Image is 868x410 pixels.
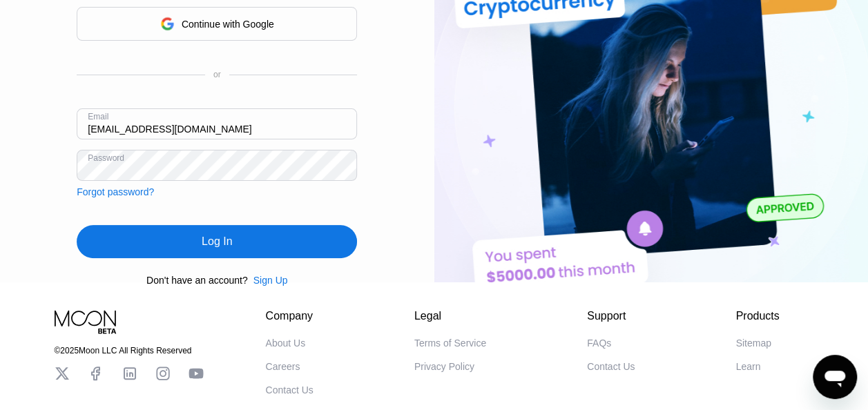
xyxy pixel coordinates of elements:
[266,338,306,349] div: About Us
[587,338,611,349] div: FAQs
[266,361,300,372] div: Careers
[77,225,357,258] div: Log In
[414,361,474,372] div: Privacy Policy
[146,275,248,286] div: Don't have an account?
[77,7,357,41] div: Continue with Google
[266,310,314,322] div: Company
[182,19,274,30] div: Continue with Google
[88,112,108,121] div: Email
[202,235,232,248] div: Log In
[55,346,204,355] div: © 2025 Moon LLC All Rights Reserved
[414,338,486,349] div: Terms of Service
[77,186,154,197] div: Forgot password?
[735,361,760,372] div: Learn
[587,361,635,372] div: Contact Us
[88,153,124,163] div: Password
[587,310,635,322] div: Support
[735,338,771,349] div: Sitemap
[253,275,288,286] div: Sign Up
[414,310,486,322] div: Legal
[213,70,221,79] div: or
[266,384,314,396] div: Contact Us
[735,310,779,322] div: Products
[813,355,857,399] iframe: Button to launch messaging window
[248,275,288,286] div: Sign Up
